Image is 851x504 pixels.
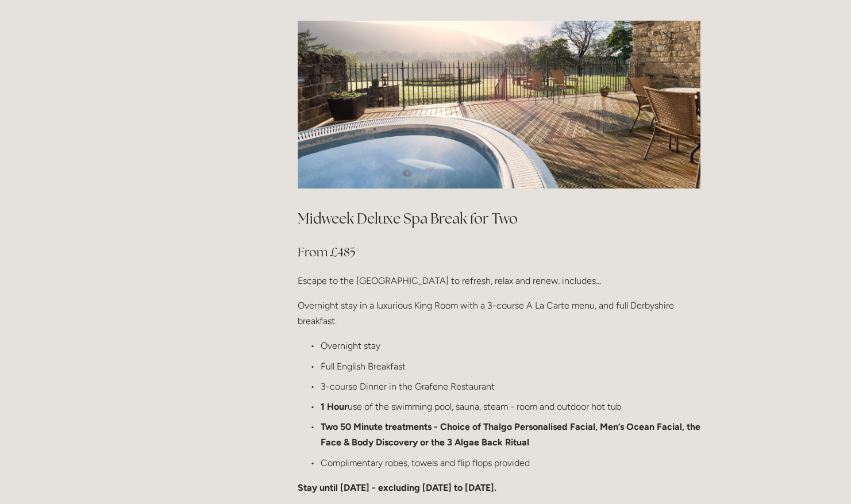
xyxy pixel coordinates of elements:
p: Overnight stay [321,337,700,353]
strong: Two 50 Minute treatments - Choice of Thalgo Personalised Facial, Men’s Ocean Facial, the Face & B... [321,421,703,447]
p: Complimentary robes, towels and flip flops provided [321,455,700,470]
img: view of a jacuzzi at Losehill Hotel [298,20,700,188]
p: Escape to the [GEOGRAPHIC_DATA] to refresh, relax and renew, includes... [298,272,700,288]
strong: 1 Hour [321,401,348,411]
p: Full English Breakfast [321,358,700,374]
strong: Stay until [DATE] - excluding [DATE] to [DATE]. [298,482,496,493]
p: 3-course Dinner in the Grafene Restaurant [321,378,700,394]
p: Overnight stay in a luxurious King Room with a 3-course A La Carte menu, and full Derbyshire brea... [298,297,700,328]
h3: From £485 [298,240,700,263]
h2: Midweek Deluxe Spa Break for Two [298,208,700,228]
p: use of the swimming pool, sauna, steam - room and outdoor hot tub [321,398,700,414]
